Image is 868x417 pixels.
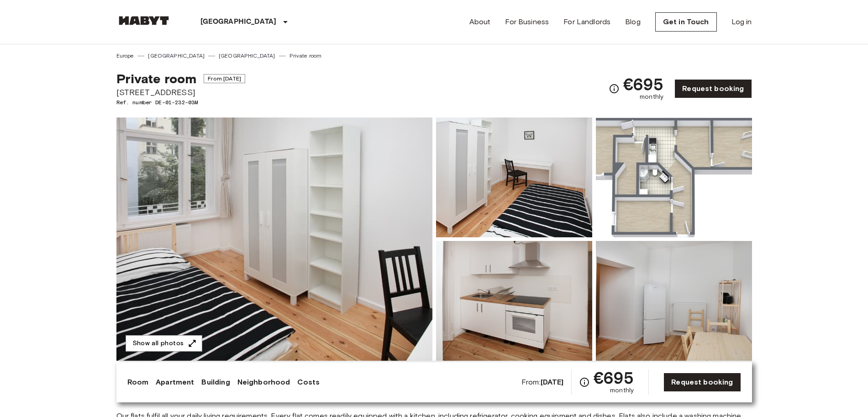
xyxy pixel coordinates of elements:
img: Habyt [116,16,171,25]
a: Log in [731,16,752,27]
a: Request booking [674,79,752,98]
p: [GEOGRAPHIC_DATA] [200,16,277,27]
a: For Business [505,16,549,27]
a: For Landlords [563,16,610,27]
span: From: [521,377,564,387]
span: Private room [116,71,197,86]
svg: Check cost overview for full price breakdown. Please note that discounts apply to new joiners onl... [609,83,620,94]
a: [GEOGRAPHIC_DATA] [219,52,275,60]
span: monthly [640,92,663,102]
a: Request booking [663,373,741,392]
a: Apartment [156,377,194,388]
img: Picture of unit DE-01-232-03M [596,241,752,361]
span: €695 [594,369,634,386]
span: [STREET_ADDRESS] [116,86,245,98]
a: Private room [289,52,322,60]
img: Marketing picture of unit DE-01-232-03M [116,118,432,361]
span: From [DATE] [204,74,245,83]
a: [GEOGRAPHIC_DATA] [148,52,205,60]
img: Picture of unit DE-01-232-03M [436,241,592,361]
a: Building [201,377,230,388]
img: Picture of unit DE-01-232-03M [436,118,592,237]
a: Europe [116,52,134,60]
svg: Check cost overview for full price breakdown. Please note that discounts apply to new joiners onl... [579,377,590,388]
a: About [469,16,491,27]
span: €695 [623,76,664,92]
button: Show all photos [126,335,202,352]
a: Costs [297,377,320,388]
a: Get in Touch [655,12,717,32]
span: monthly [610,386,634,395]
a: Room [127,377,149,388]
a: Blog [625,16,641,27]
a: Neighborhood [237,377,290,388]
img: Picture of unit DE-01-232-03M [596,118,752,237]
b: [DATE] [541,378,564,386]
span: Ref. number DE-01-232-03M [116,98,245,107]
